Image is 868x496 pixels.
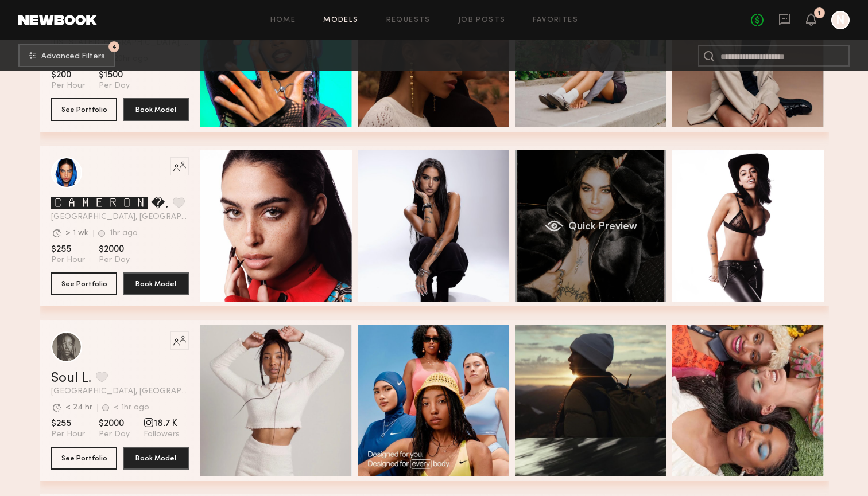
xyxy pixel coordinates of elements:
[65,229,88,237] div: > 1 wk
[51,255,85,265] span: Per Hour
[533,17,578,24] a: Favorites
[99,69,130,81] span: $1500
[41,53,105,61] span: Advanced Filters
[51,213,189,221] span: [GEOGRAPHIC_DATA], [GEOGRAPHIC_DATA]
[51,197,168,211] a: 🅲🅰🅼🅴🆁🅾🅽 �.
[99,244,130,255] span: $2000
[323,17,358,24] a: Models
[51,418,85,429] span: $255
[51,244,85,255] span: $255
[51,272,117,295] button: See Portfolio
[123,272,189,295] button: Book Model
[99,81,130,91] span: Per Day
[51,98,117,121] button: See Portfolio
[144,418,180,429] span: 18.7 K
[144,429,180,440] span: Followers
[114,404,149,412] div: < 1hr ago
[818,10,821,17] div: 1
[458,17,506,24] a: Job Posts
[51,69,85,81] span: $200
[568,222,637,232] span: Quick Preview
[123,98,189,121] button: Book Model
[270,17,296,24] a: Home
[831,11,850,29] a: N
[112,44,117,49] span: 4
[18,44,115,67] button: 4Advanced Filters
[99,418,130,429] span: $2000
[99,429,130,440] span: Per Day
[65,404,92,412] div: < 24 hr
[99,255,130,265] span: Per Day
[386,17,431,24] a: Requests
[51,388,189,396] span: [GEOGRAPHIC_DATA], [GEOGRAPHIC_DATA]
[51,372,91,385] a: Soul L.
[51,429,85,440] span: Per Hour
[110,229,138,237] div: 1hr ago
[51,81,85,91] span: Per Hour
[51,447,117,470] button: See Portfolio
[123,447,189,470] button: Book Model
